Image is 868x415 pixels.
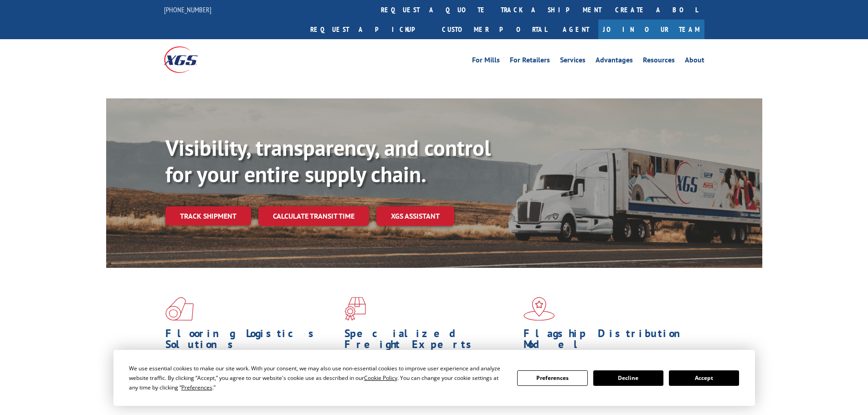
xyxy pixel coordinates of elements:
[596,56,633,67] a: Advantages
[165,297,194,321] img: xgs-icon-total-supply-chain-intelligence-red
[560,56,586,67] a: Services
[685,56,704,67] a: About
[181,384,212,391] span: Preferences
[344,297,366,321] img: xgs-icon-focused-on-flooring-red
[435,20,554,39] a: Customer Portal
[524,328,696,354] h1: Flagship Distribution Model
[165,206,251,225] a: Track shipment
[472,56,500,67] a: For Mills
[364,374,397,382] span: Cookie Policy
[113,350,755,406] div: Cookie Consent Prompt
[598,20,704,39] a: Join Our Team
[669,370,739,386] button: Accept
[524,297,555,321] img: xgs-icon-flagship-distribution-model-red
[510,56,550,67] a: For Retailers
[129,364,506,392] div: We use essential cookies to make our site work. With your consent, we may also use non-essential ...
[643,56,675,67] a: Resources
[165,133,491,188] b: Visibility, transparency, and control for your entire supply chain.
[303,20,435,39] a: Request a pickup
[593,370,663,386] button: Decline
[554,20,598,39] a: Agent
[165,328,338,354] h1: Flooring Logistics Solutions
[344,328,517,354] h1: Specialized Freight Experts
[376,206,454,226] a: XGS ASSISTANT
[258,206,369,226] a: Calculate transit time
[164,5,211,14] a: [PHONE_NUMBER]
[517,370,587,386] button: Preferences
